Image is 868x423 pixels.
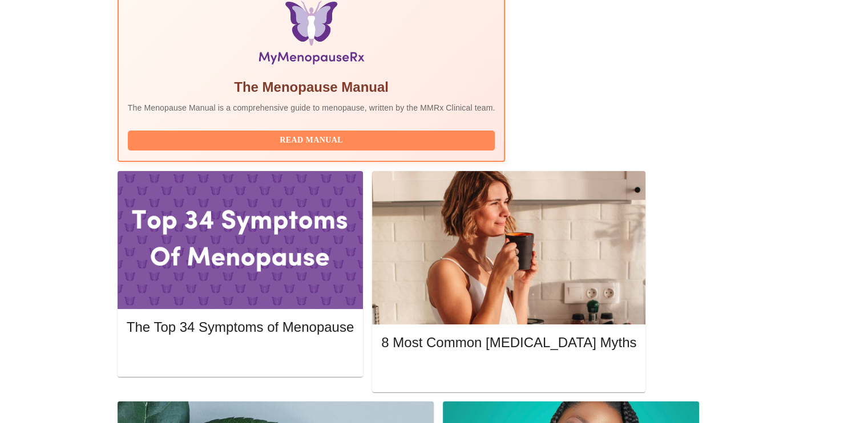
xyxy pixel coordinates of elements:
[128,135,498,144] a: Read Manual
[127,318,354,336] h5: The Top 34 Symptoms of Menopause
[128,131,495,151] button: Read Manual
[128,102,495,113] p: The Menopause Manual is a comprehensive guide to menopause, written by the MMRx Clinical team.
[381,333,636,352] h5: 8 Most Common [MEDICAL_DATA] Myths
[381,367,639,376] a: Read More
[127,351,357,360] a: Read More
[381,363,636,383] button: Read More
[393,365,625,380] span: Read More
[139,133,484,148] span: Read Manual
[127,347,354,367] button: Read More
[138,349,342,364] span: Read More
[128,78,495,96] h5: The Menopause Manual
[186,1,437,69] img: Menopause Manual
